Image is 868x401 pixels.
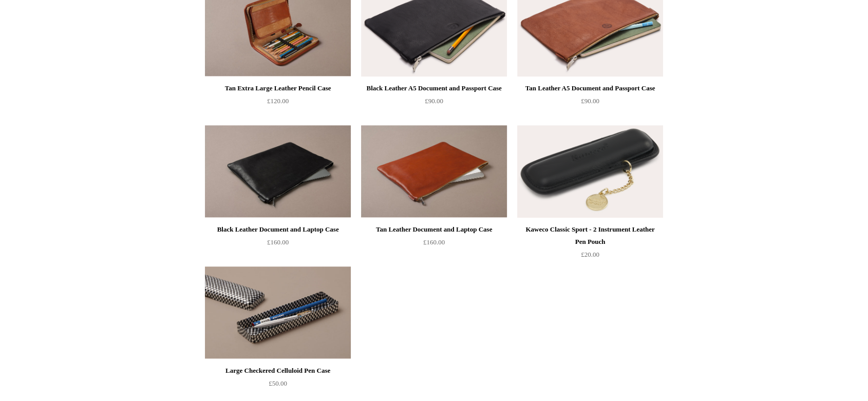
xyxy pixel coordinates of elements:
[364,223,504,236] div: Tan Leather Document and Laptop Case
[520,223,661,248] div: Kaweco Classic Sport - 2 Instrument Leather Pen Pouch
[207,223,348,236] div: Black Leather Document and Laptop Case
[364,82,504,94] div: Black Leather A5 Document and Passport Case
[581,251,599,258] span: £20.00
[269,379,287,387] span: £50.00
[207,365,348,377] div: Large Checkered Celluloid Pen Case
[423,238,445,246] span: £160.00
[425,97,443,105] span: £90.00
[205,266,351,359] a: Large Checkered Celluloid Pen Case Large Checkered Celluloid Pen Case
[517,82,663,124] a: Tan Leather A5 Document and Passport Case £90.00
[205,125,351,218] a: Black Leather Document and Laptop Case Black Leather Document and Laptop Case
[205,266,351,359] img: Large Checkered Celluloid Pen Case
[581,97,599,105] span: £90.00
[205,125,351,218] img: Black Leather Document and Laptop Case
[267,238,289,246] span: £160.00
[517,125,663,218] a: Kaweco Classic Sport - 2 Instrument Leather Pen Pouch Kaweco Classic Sport - 2 Instrument Leather...
[361,82,507,124] a: Black Leather A5 Document and Passport Case £90.00
[361,125,507,218] a: Tan Leather Document and Laptop Case Tan Leather Document and Laptop Case
[267,97,289,105] span: £120.00
[361,125,507,218] img: Tan Leather Document and Laptop Case
[361,223,507,265] a: Tan Leather Document and Laptop Case £160.00
[517,223,663,265] a: Kaweco Classic Sport - 2 Instrument Leather Pen Pouch £20.00
[207,82,348,94] div: Tan Extra Large Leather Pencil Case
[517,125,663,218] img: Kaweco Classic Sport - 2 Instrument Leather Pen Pouch
[520,82,661,94] div: Tan Leather A5 Document and Passport Case
[205,82,351,124] a: Tan Extra Large Leather Pencil Case £120.00
[205,223,351,265] a: Black Leather Document and Laptop Case £160.00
